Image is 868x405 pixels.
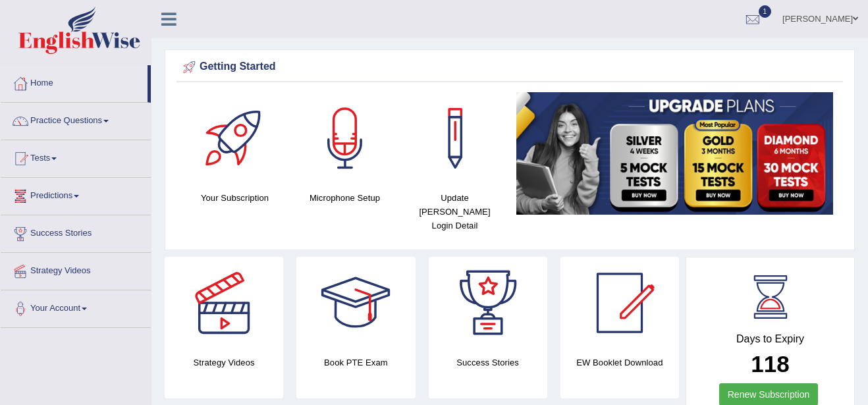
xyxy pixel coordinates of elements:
[1,178,151,211] a: Predictions
[751,351,789,377] b: 118
[701,333,840,345] h4: Days to Expiry
[560,356,679,369] h4: EW Booklet Download
[1,65,148,98] a: Home
[406,191,503,232] h4: Update [PERSON_NAME] Login Detail
[1,290,151,323] a: Your Account
[186,191,283,205] h4: Your Subscription
[1,103,151,136] a: Practice Questions
[429,356,547,369] h4: Success Stories
[180,57,840,77] div: Getting Started
[1,215,151,248] a: Success Stories
[759,5,772,18] span: 1
[165,356,283,369] h4: Strategy Videos
[1,253,151,286] a: Strategy Videos
[296,191,393,205] h4: Microphone Setup
[516,92,833,215] img: small5.jpg
[1,140,151,173] a: Tests
[296,356,415,369] h4: Book PTE Exam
